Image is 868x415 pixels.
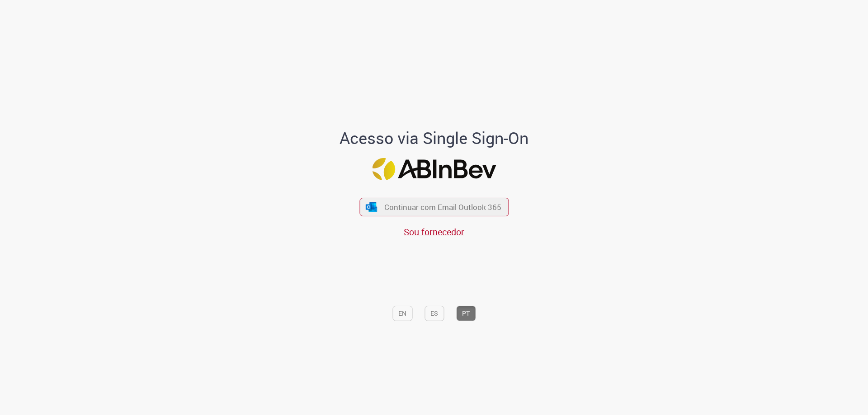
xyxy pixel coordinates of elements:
button: PT [456,306,476,321]
button: ES [425,306,444,321]
button: ícone Azure/Microsoft 360 Continuar com Email Outlook 365 [359,198,509,216]
img: ícone Azure/Microsoft 360 [365,202,378,212]
a: Sou fornecedor [404,226,464,238]
h1: Acesso via Single Sign-On [309,129,560,147]
span: Continuar com Email Outlook 365 [384,202,501,212]
img: Logo ABInBev [372,158,496,180]
button: EN [392,306,412,321]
